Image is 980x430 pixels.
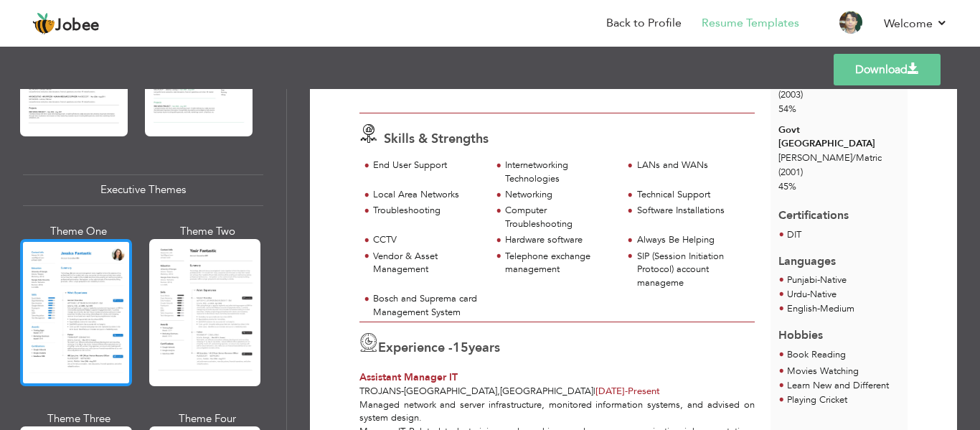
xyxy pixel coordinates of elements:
span: Playing Cricket [787,393,847,406]
span: Languages [778,243,836,270]
div: Networking [505,188,615,202]
span: Book Reading [787,348,846,361]
div: Hardware software [505,233,615,247]
li: Native [787,274,847,288]
span: Jobee [55,18,100,34]
span: [GEOGRAPHIC_DATA] [404,385,497,398]
span: 54% [778,103,796,116]
img: jobee.io [32,12,55,35]
div: Theme Four [152,411,264,426]
div: Internetworking Technologies [505,159,615,185]
a: Jobee [32,12,100,35]
span: Movies Watching [787,365,859,378]
span: - [817,302,820,315]
span: Experience - [378,339,453,357]
span: Urdu [787,288,807,301]
span: Certifications [778,197,849,224]
label: years [453,339,500,357]
a: Welcome [884,15,948,32]
span: - [401,385,404,398]
div: Telephone exchange management [505,250,615,276]
span: [PERSON_NAME] Matric [778,151,882,164]
span: Hobbies [778,327,823,343]
span: 45% [778,180,796,193]
img: Profile Img [839,11,862,34]
div: Software Installations [637,204,747,218]
div: Computer Troubleshooting [505,204,615,230]
div: Theme Two [152,224,264,239]
div: Theme One [23,224,135,239]
a: Download [834,54,941,85]
div: End User Support [373,159,483,172]
span: | [593,385,595,398]
span: [GEOGRAPHIC_DATA] [500,385,593,398]
a: Back to Profile [606,15,682,32]
div: Technical Support [637,188,747,202]
span: / [852,151,856,164]
span: Learn New and Different [787,379,889,392]
span: - [817,274,820,286]
span: 15 [453,339,468,357]
span: (2001) [778,166,803,179]
span: Punjabi [787,274,817,286]
a: Resume Templates [702,15,799,32]
div: Local Area Networks [373,188,483,202]
span: DIT [787,228,801,241]
div: Vendor & Asset Management [373,250,483,276]
div: LANs and WANs [637,159,747,172]
span: Skills & Strengths [384,130,489,148]
span: TROJANS [359,385,401,398]
div: Executive Themes [23,174,263,205]
span: - [625,385,628,398]
li: Native [787,288,854,302]
div: SIP (Session Initiation Protocol) account manageme [637,250,747,290]
span: Present [595,385,660,398]
li: Medium [787,302,854,317]
div: Always Be Helping [637,233,747,247]
span: Assistant Manager IT [359,370,458,384]
span: English [787,302,817,315]
div: Theme Three [23,411,135,426]
span: - [807,288,810,301]
div: CCTV [373,233,483,247]
div: Govt [GEOGRAPHIC_DATA] [778,123,900,150]
span: , [497,385,500,398]
span: (2003) [778,88,803,101]
div: Troubleshooting [373,204,483,218]
span: [DATE] [595,385,628,398]
div: Bosch and Suprema card Management System [373,292,483,319]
